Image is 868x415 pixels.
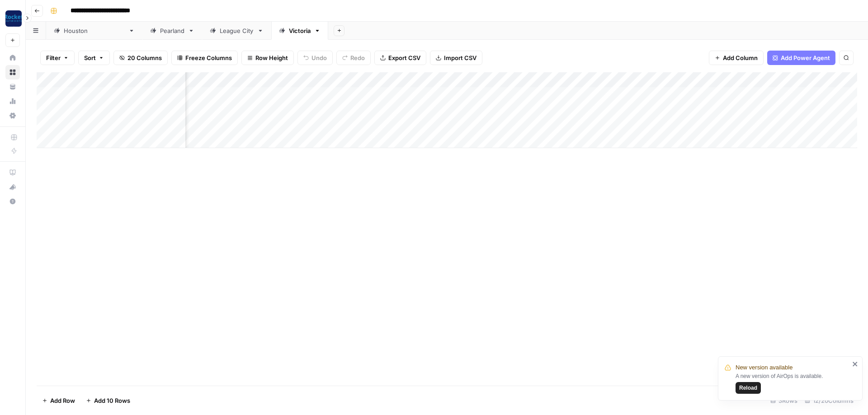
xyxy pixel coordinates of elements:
span: 20 Columns [127,53,162,62]
button: Add Column [709,51,764,65]
button: Import CSV [430,51,482,65]
button: 20 Columns [113,51,168,65]
button: Row Height [241,51,294,65]
img: Rocket Pilots Logo [5,10,22,27]
button: Freeze Columns [171,51,238,65]
button: Export CSV [374,51,426,65]
span: Add 10 Rows [94,396,130,405]
span: Freeze Columns [185,53,232,62]
button: What's new? [5,180,20,194]
a: Usage [5,94,20,108]
div: Victoria [289,26,311,35]
span: Undo [311,53,327,62]
button: Workspace: Rocket Pilots [5,7,20,30]
span: Add Power Agent [781,53,830,62]
span: Import CSV [444,53,476,62]
button: Add Row [37,393,80,408]
a: Home [5,51,20,65]
a: Browse [5,65,20,79]
button: close [852,360,859,368]
span: Sort [84,53,96,62]
button: Add Power Agent [767,51,835,65]
div: 3 Rows [767,393,801,408]
span: Export CSV [388,53,420,62]
a: Victoria [271,22,328,40]
button: Redo [336,51,371,65]
span: Redo [350,53,365,62]
div: [GEOGRAPHIC_DATA] [64,26,125,35]
div: Pearland [160,26,184,35]
span: Filter [46,53,61,62]
div: League City [220,26,254,35]
button: Undo [297,51,333,65]
a: Pearland [142,22,202,40]
span: Row Height [255,53,288,62]
div: 12/20 Columns [801,393,857,408]
a: AirOps Academy [5,165,20,180]
button: Filter [40,51,75,65]
span: Add Row [50,396,75,405]
button: Add 10 Rows [80,393,136,408]
a: Your Data [5,79,20,94]
a: League City [202,22,271,40]
div: A new version of AirOps is available. [736,372,849,394]
button: Help + Support [5,194,20,209]
span: Reload [739,384,757,392]
a: [GEOGRAPHIC_DATA] [46,22,142,40]
a: Settings [5,108,20,123]
button: Reload [736,382,761,394]
div: What's new? [6,180,19,194]
button: Sort [78,51,110,65]
span: New version available [736,363,793,372]
span: Add Column [723,53,758,62]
